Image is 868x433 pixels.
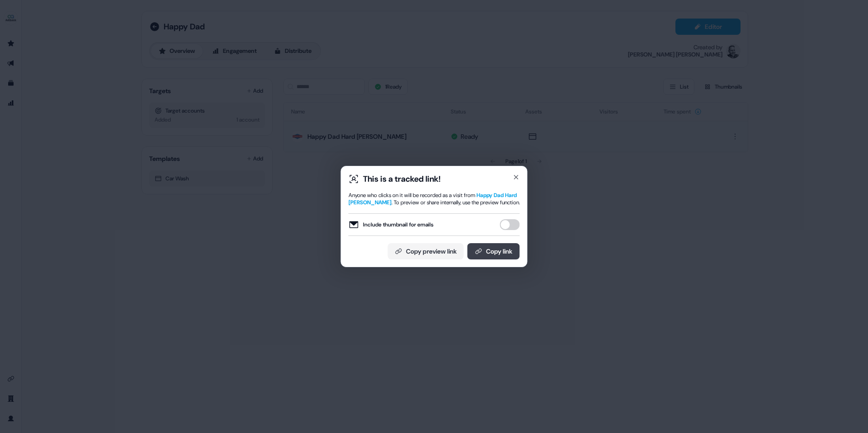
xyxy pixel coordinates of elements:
label: Include thumbnail for emails [349,219,434,230]
div: Anyone who clicks on it will be recorded as a visit from . To preview or share internally, use th... [349,192,520,206]
div: This is a tracked link! [363,174,441,184]
button: Copy preview link [388,243,464,259]
span: Happy Dad Hard [PERSON_NAME] [349,192,517,206]
button: Copy link [467,243,520,259]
